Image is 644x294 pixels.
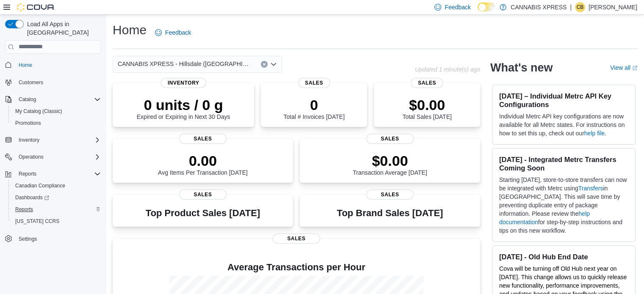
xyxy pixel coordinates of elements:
[12,181,69,191] a: Canadian Compliance
[19,79,43,86] span: Customers
[2,59,104,71] button: Home
[15,152,47,162] button: Operations
[283,96,344,120] div: Total # Invoices [DATE]
[2,93,104,105] button: Catalog
[12,118,101,128] span: Promotions
[499,112,628,137] p: Individual Metrc API key configurations are now available for all Metrc states. For instructions ...
[578,185,603,192] a: Transfers
[152,24,194,41] a: Feedback
[478,11,478,12] span: Dark Mode
[499,210,590,225] a: help documentation
[15,182,65,189] span: Canadian Compliance
[19,62,32,69] span: Home
[575,2,585,12] div: Christine Baker
[12,204,101,214] span: Reports
[12,216,101,226] span: Washington CCRS
[584,130,605,137] a: help file
[499,253,628,261] h3: [DATE] - Old Hub End Date
[19,137,39,143] span: Inventory
[15,169,101,179] span: Reports
[15,135,101,145] span: Inventory
[8,105,104,117] button: My Catalog (Classic)
[15,94,101,104] span: Catalog
[12,204,36,214] a: Reports
[15,77,101,88] span: Customers
[12,216,63,226] a: [US_STATE] CCRS
[19,96,36,103] span: Catalog
[5,55,101,267] nav: Complex example
[270,61,277,68] button: Open list of options
[165,28,191,37] span: Feedback
[179,134,227,144] span: Sales
[415,66,480,73] p: Updated 1 minute(s) ago
[353,152,427,176] div: Transaction Average [DATE]
[337,208,443,218] h3: Top Brand Sales [DATE]
[19,236,37,242] span: Settings
[12,181,101,191] span: Canadian Compliance
[366,190,414,200] span: Sales
[12,106,101,116] span: My Catalog (Classic)
[17,3,55,11] img: Cova
[298,78,330,88] span: Sales
[411,78,443,88] span: Sales
[119,262,473,272] h4: Average Transactions per Hour
[15,135,43,145] button: Inventory
[499,92,628,109] h3: [DATE] – Individual Metrc API Key Configurations
[577,2,584,12] span: CB
[15,108,62,115] span: My Catalog (Classic)
[15,233,101,244] span: Settings
[8,203,104,215] button: Reports
[261,61,268,68] button: Clear input
[632,66,637,71] svg: External link
[179,190,227,200] span: Sales
[8,192,104,203] a: Dashboards
[478,3,495,11] input: Dark Mode
[15,152,101,162] span: Operations
[402,96,451,113] p: $0.00
[118,59,252,69] span: CANNABIS XPRESS - Hillsdale ([GEOGRAPHIC_DATA])
[113,22,146,38] h1: Home
[499,176,628,235] p: Starting [DATE], store-to-store transfers can now be integrated with Metrc using in [GEOGRAPHIC_D...
[12,192,101,203] span: Dashboards
[15,169,40,179] button: Reports
[19,154,44,160] span: Operations
[353,152,427,169] p: $0.00
[15,234,40,244] a: Settings
[15,206,33,213] span: Reports
[589,2,637,12] p: [PERSON_NAME]
[15,77,47,88] a: Customers
[2,168,104,180] button: Reports
[137,96,230,120] div: Expired or Expiring in Next 30 Days
[15,60,36,70] a: Home
[137,96,230,113] p: 0 units / 0 g
[402,96,451,120] div: Total Sales [DATE]
[445,3,470,11] span: Feedback
[146,208,260,218] h3: Top Product Sales [DATE]
[499,155,628,172] h3: [DATE] - Integrated Metrc Transfers Coming Soon
[24,20,101,37] span: Load All Apps in [GEOGRAPHIC_DATA]
[2,76,104,88] button: Customers
[158,152,248,176] div: Avg Items Per Transaction [DATE]
[570,2,572,12] p: |
[15,94,39,104] button: Catalog
[12,192,53,203] a: Dashboards
[490,61,553,74] h2: What's new
[8,180,104,192] button: Canadian Compliance
[15,120,41,126] span: Promotions
[12,118,44,128] a: Promotions
[15,60,101,70] span: Home
[366,134,414,144] span: Sales
[158,152,248,169] p: 0.00
[161,78,206,88] span: Inventory
[2,151,104,163] button: Operations
[8,215,104,227] button: [US_STATE] CCRS
[273,234,320,244] span: Sales
[8,117,104,129] button: Promotions
[610,64,637,71] a: View allExternal link
[283,96,344,113] p: 0
[2,232,104,245] button: Settings
[19,170,36,177] span: Reports
[15,218,59,225] span: [US_STATE] CCRS
[2,134,104,146] button: Inventory
[15,194,49,201] span: Dashboards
